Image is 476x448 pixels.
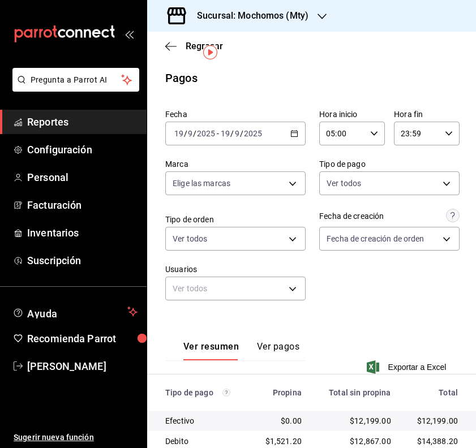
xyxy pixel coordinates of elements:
[234,129,240,138] input: --
[187,129,193,138] input: --
[173,233,207,244] span: Ver todos
[165,70,198,87] div: Pagos
[320,415,391,427] div: $12,199.00
[27,170,138,185] span: Personal
[193,129,196,138] span: /
[183,341,299,360] div: navigation tabs
[186,41,223,51] span: Regresar
[165,41,223,51] button: Regresar
[165,436,241,447] div: Debito
[320,436,391,447] div: $12,867.00
[183,341,239,360] button: Ver resumen
[27,142,138,157] span: Configuración
[184,129,187,138] span: /
[196,129,216,138] input: ----
[12,68,139,92] button: Pregunta a Parrot AI
[257,341,299,360] button: Ver pagos
[217,129,219,138] span: -
[188,9,308,23] h3: Sucursal: Mochomos (Mty)
[259,388,301,397] div: Propina
[320,388,391,397] div: Total sin propina
[165,265,306,273] label: Usuarios
[125,29,134,38] button: open_drawer_menu
[165,388,241,397] div: Tipo de pago
[319,110,385,118] label: Hora inicio
[230,129,234,138] span: /
[165,277,306,300] div: Ver todos
[409,388,458,397] div: Total
[174,129,184,138] input: --
[409,436,458,447] div: $14,388.20
[173,178,230,189] span: Elige las marcas
[14,432,138,443] span: Sugerir nueva función
[409,415,458,427] div: $12,199.00
[220,129,230,138] input: --
[27,359,138,374] span: [PERSON_NAME]
[240,129,243,138] span: /
[31,74,122,86] span: Pregunta a Parrot AI
[243,129,263,138] input: ----
[165,110,306,118] label: Fecha
[369,360,447,374] button: Exportar a Excel
[8,82,139,94] a: Pregunta a Parrot AI
[203,45,217,59] img: Tooltip marker
[27,253,138,268] span: Suscripción
[319,210,384,222] div: Fecha de creación
[27,114,138,130] span: Reportes
[165,160,306,168] label: Marca
[165,216,306,223] label: Tipo de orden
[327,178,361,189] span: Ver todos
[394,110,460,118] label: Hora fin
[165,415,241,427] div: Efectivo
[259,415,301,427] div: $0.00
[327,233,424,244] span: Fecha de creación de orden
[27,331,138,346] span: Recomienda Parrot
[27,225,138,240] span: Inventarios
[27,197,138,213] span: Facturación
[222,389,230,397] svg: Los pagos realizados con Pay y otras terminales son montos brutos.
[27,305,123,318] span: Ayuda
[319,160,460,168] label: Tipo de pago
[259,436,301,447] div: $1,521.20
